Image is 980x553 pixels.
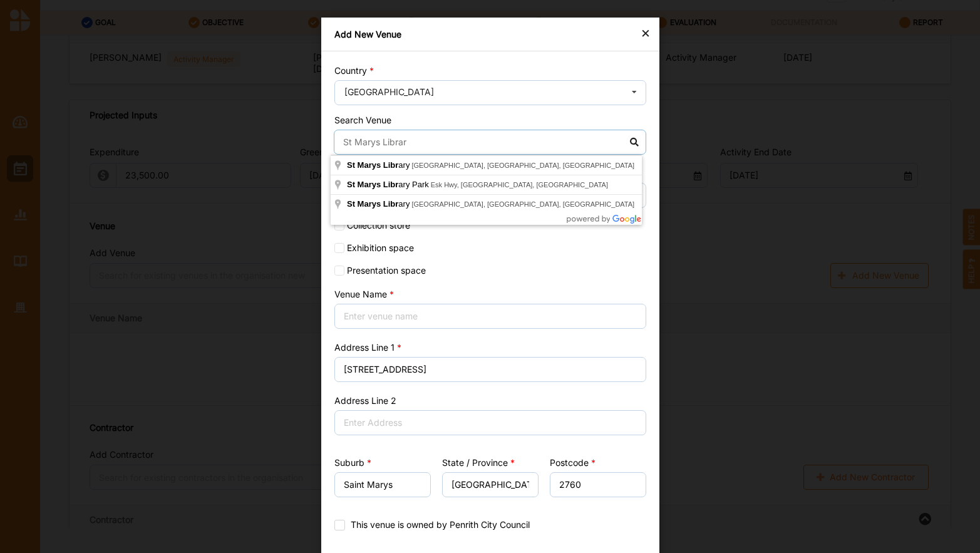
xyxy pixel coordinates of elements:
[334,243,344,253] input: Exhibition space
[334,266,646,276] label: Presentation space
[334,472,431,497] input: Enter Suburb
[334,396,396,406] label: Address Line 2
[334,458,371,468] label: Suburb
[334,115,391,125] label: Search Venue
[347,160,411,170] span: ary
[347,180,398,189] span: St Marys Libr
[334,289,394,299] label: Venue Name
[347,160,398,170] span: St Marys Libr
[549,472,646,497] input: Enter Postcode
[344,88,434,96] div: [GEOGRAPHIC_DATA]
[431,181,608,189] span: Esk Hwy, [GEOGRAPHIC_DATA], [GEOGRAPHIC_DATA]
[334,66,374,76] label: Country
[347,180,431,189] span: ary Park
[334,220,646,230] label: Collection store
[411,200,634,208] span: [GEOGRAPHIC_DATA], [GEOGRAPHIC_DATA], [GEOGRAPHIC_DATA]
[347,199,398,209] span: St Marys Libr
[334,357,646,382] input: Enter Address
[441,472,538,497] input: Enter state
[334,266,344,276] input: Presentation space
[441,458,514,468] label: State / Province
[347,199,411,209] span: ary
[334,130,646,155] input: Enter venue name
[321,18,659,51] div: Add New Venue
[334,343,401,353] label: Address Line 1
[411,162,634,169] span: [GEOGRAPHIC_DATA], [GEOGRAPHIC_DATA], [GEOGRAPHIC_DATA]
[334,220,344,230] input: Collection store
[334,520,530,530] label: This venue is owned by Penrith City Council
[334,410,646,435] input: Enter Address
[334,304,646,329] input: Enter venue name
[549,458,595,468] label: Postcode
[641,25,651,40] div: ×
[334,243,646,253] label: Exhibition space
